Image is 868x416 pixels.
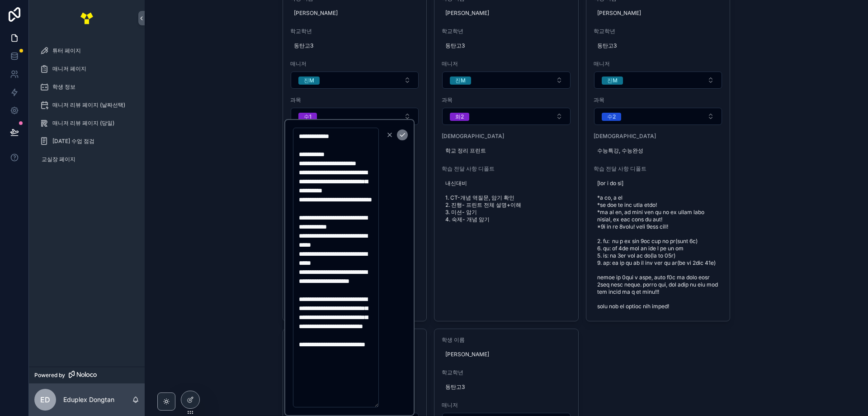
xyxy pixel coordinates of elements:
[455,77,466,85] div: 진M
[63,395,114,404] p: Eduplex Dongtan
[29,36,145,179] div: scrollable content
[291,72,419,89] button: Select Button
[34,133,139,149] a: [DATE] 수업 점검
[594,60,723,67] span: 매니저
[442,402,571,409] span: 매니저
[290,60,420,67] span: 매니저
[607,77,618,85] div: 진M
[34,97,139,113] a: 매니저 리뷰 페이지 (날짜선택)
[442,108,571,125] button: Select Button
[80,11,94,25] img: App logo
[597,180,719,310] span: [lor i do si] *a co, a el *se doe te inc utla etdo! *ma al en, ad mini ven qu no ex ullam labo ni...
[52,83,75,91] span: 학생 정보
[445,147,567,154] span: 학교 정리 프린트
[442,72,571,89] button: Select Button
[594,72,722,89] button: Select Button
[52,138,94,145] span: [DATE] 수업 점검
[40,394,50,405] span: ED
[597,147,719,154] span: 수능특강, 수능완성
[42,156,75,163] span: 교실장 페이지
[34,372,65,379] span: Powered by
[291,108,419,125] button: Select Button
[594,28,723,35] span: 학교학년
[445,351,567,358] span: [PERSON_NAME]
[442,369,571,376] span: 학교학년
[594,96,723,104] span: 과목
[455,113,464,121] div: 화2
[294,10,416,17] span: [PERSON_NAME]
[304,113,311,121] div: 수1
[442,60,571,67] span: 매니저
[597,10,719,17] span: [PERSON_NAME]
[445,42,567,49] span: 동탄고3
[594,165,723,172] span: 학습 전달 사항 디폴트
[597,42,719,49] span: 동탄고3
[52,65,86,72] span: 매니저 페이지
[442,336,571,344] span: 학생 이름
[445,10,567,17] span: [PERSON_NAME]
[52,101,125,109] span: 매니저 리뷰 페이지 (날짜선택)
[594,133,723,140] span: [DEMOGRAPHIC_DATA]
[34,151,139,167] a: 교실장 페이지
[52,47,81,54] span: 튜터 페이지
[442,28,571,35] span: 학교학년
[52,120,114,127] span: 매니저 리뷰 페이지 (당일)
[34,115,139,131] a: 매니저 리뷰 페이지 (당일)
[442,165,571,172] span: 학습 전달 사항 디폴트
[304,77,314,85] div: 진M
[290,96,420,104] span: 과목
[445,383,567,391] span: 동탄고3
[34,61,139,77] a: 매니저 페이지
[594,108,722,125] button: Select Button
[34,79,139,95] a: 학생 정보
[607,113,616,121] div: 수2
[442,133,571,140] span: [DEMOGRAPHIC_DATA]
[290,28,420,35] span: 학교학년
[34,43,139,59] a: 튜터 페이지
[29,367,145,383] a: Powered by
[445,180,567,223] span: 내신대비 1. CT-개념 역질문, 암기 확인 2. 진행- 프린트 전체 설명+이해 3. 미션- 암기 4. 숙제- 개념 암기
[294,42,416,49] span: 동탄고3
[442,96,571,104] span: 과목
